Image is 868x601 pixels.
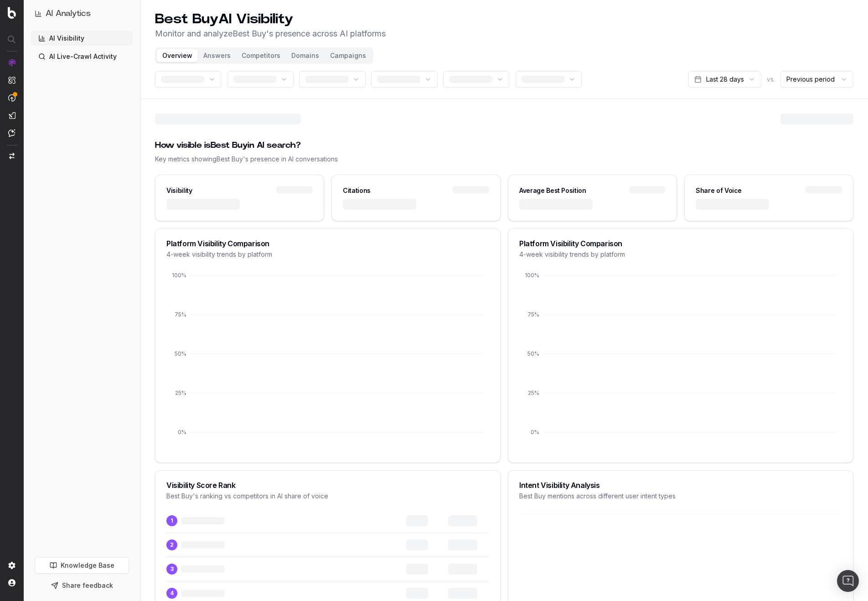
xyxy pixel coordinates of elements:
[157,49,198,62] button: Overview
[35,7,129,20] button: AI Analytics
[166,539,177,550] span: 2
[166,492,489,501] div: Best Buy 's ranking vs competitors in AI share of voice
[527,350,539,357] tspan: 50%
[175,311,186,318] tspan: 75%
[8,94,15,102] img: Activation
[8,76,15,84] img: Intelligence
[9,153,15,159] img: Switch project
[8,112,15,119] img: Studio
[166,250,489,259] div: 4-week visibility trends by platform
[519,250,842,259] div: 4-week visibility trends by platform
[343,186,371,195] div: Citations
[35,557,129,574] a: Knowledge Base
[155,11,386,27] h1: Best Buy AI Visibility
[531,429,539,435] tspan: 0%
[525,272,539,279] tspan: 100%
[8,59,15,66] img: Analytics
[519,186,586,195] div: Average Best Position
[767,75,775,84] span: vs.
[155,139,853,152] div: How visible is Best Buy in AI search?
[519,492,842,501] div: Best Buy mentions across different user intent types
[172,272,186,279] tspan: 100%
[166,186,192,195] div: Visibility
[286,49,325,62] button: Domains
[31,31,133,46] a: AI Visibility
[166,588,177,599] span: 4
[696,186,742,195] div: Share of Voice
[528,389,539,396] tspan: 25%
[519,482,842,489] div: Intent Visibility Analysis
[166,240,489,247] div: Platform Visibility Comparison
[166,515,177,526] span: 1
[166,564,177,575] span: 3
[8,579,15,586] img: My account
[519,240,842,247] div: Platform Visibility Comparison
[35,577,129,594] button: Share feedback
[178,429,186,435] tspan: 0%
[155,27,386,40] p: Monitor and analyze Best Buy 's presence across AI platforms
[527,311,539,318] tspan: 75%
[8,7,16,19] img: Botify logo
[8,562,15,569] img: Setting
[198,49,236,62] button: Answers
[31,49,133,64] a: AI Live-Crawl Activity
[166,482,489,489] div: Visibility Score Rank
[175,350,186,357] tspan: 50%
[837,570,859,592] div: Open Intercom Messenger
[325,49,372,62] button: Campaigns
[155,155,853,164] div: Key metrics showing Best Buy 's presence in AI conversations
[175,389,186,396] tspan: 25%
[46,7,91,20] h1: AI Analytics
[8,129,15,137] img: Assist
[236,49,286,62] button: Competitors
